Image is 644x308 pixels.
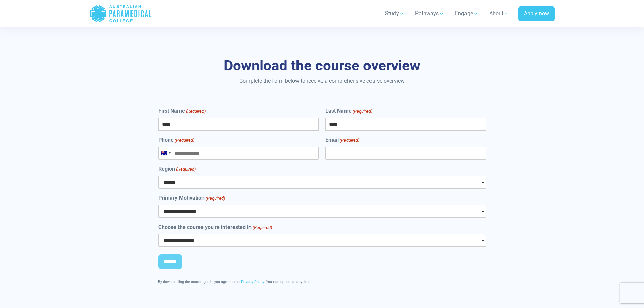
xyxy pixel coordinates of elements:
label: Phone [158,136,194,144]
a: Apply now [518,6,555,22]
span: (Required) [252,224,272,231]
label: Last Name [325,107,372,115]
button: Selected country [159,147,173,159]
span: By downloading the course guide, you agree to our . You can opt-out at any time. [158,280,311,284]
label: First Name [158,107,206,115]
span: (Required) [185,108,206,115]
span: (Required) [205,195,225,202]
span: (Required) [339,137,360,144]
a: Study [381,4,408,23]
label: Choose the course you're interested in [158,223,272,231]
span: (Required) [174,137,194,144]
a: About [485,4,513,23]
label: Primary Motivation [158,194,225,202]
a: Australian Paramedical College [90,3,152,25]
p: Complete the form below to receive a comprehensive course overview [124,77,520,85]
span: (Required) [352,108,373,115]
h3: Download the course overview [124,57,520,74]
a: Privacy Policy [241,280,264,284]
label: Region [158,165,196,173]
label: Email [325,136,359,144]
a: Pathways [411,4,448,23]
span: (Required) [175,166,196,173]
a: Engage [451,4,482,23]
